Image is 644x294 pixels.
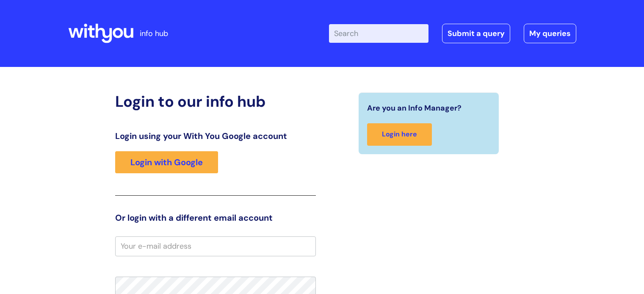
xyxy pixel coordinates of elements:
[140,27,168,40] p: info hub
[115,151,218,173] a: Login with Google
[115,92,316,111] h2: Login to our info hub
[115,131,316,141] h3: Login using your With You Google account
[115,213,316,223] h3: Or login with a different email account
[367,123,432,146] a: Login here
[115,236,316,256] input: Your e-mail address
[367,101,462,115] span: Are you an Info Manager?
[524,24,576,43] a: My queries
[442,24,510,43] a: Submit a query
[329,24,428,43] input: Search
